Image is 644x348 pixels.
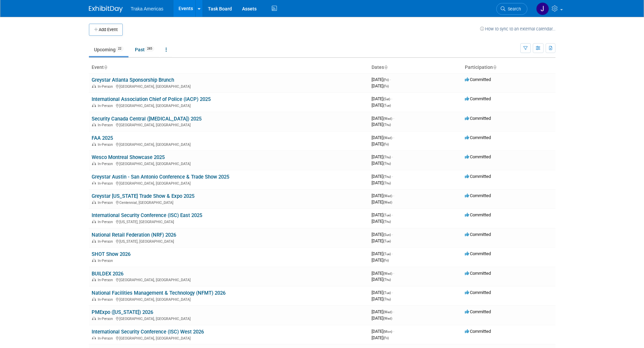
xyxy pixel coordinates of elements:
th: Dates [369,62,462,73]
a: Security Canada Central ([MEDICAL_DATA]) 2025 [92,116,201,122]
span: (Thu) [383,175,391,179]
span: (Tue) [383,213,391,217]
span: In-Person [98,259,115,263]
span: [DATE] [372,296,391,301]
img: In-Person Event [92,239,96,243]
a: National Facilities Management & Technology (NFMT) 2026 [92,290,225,296]
span: [DATE] [372,271,394,276]
span: In-Person [98,317,115,321]
th: Event [89,62,369,73]
div: [GEOGRAPHIC_DATA], [GEOGRAPHIC_DATA] [92,316,366,321]
span: Committed [465,77,491,82]
a: International Security Conference (ISC) West 2026 [92,329,204,335]
div: [GEOGRAPHIC_DATA], [GEOGRAPHIC_DATA] [92,296,366,302]
span: - [392,232,393,237]
span: Search [505,6,521,11]
span: [DATE] [372,232,393,237]
span: - [393,135,394,140]
span: Committed [465,271,491,276]
span: In-Person [98,123,115,127]
img: Jamie Saenz [536,2,549,15]
div: [GEOGRAPHIC_DATA], [GEOGRAPHIC_DATA] [92,141,366,147]
button: Add Event [89,24,123,36]
a: SHOT Show 2026 [92,251,130,257]
span: [DATE] [372,258,389,263]
span: - [393,193,394,198]
div: [US_STATE], [GEOGRAPHIC_DATA] [92,238,366,244]
span: - [392,251,393,256]
span: In-Person [98,200,115,205]
span: (Wed) [383,317,392,320]
div: [GEOGRAPHIC_DATA], [GEOGRAPHIC_DATA] [92,335,366,341]
span: - [393,271,394,276]
span: - [392,290,393,295]
span: Committed [465,193,491,198]
span: Committed [465,329,491,334]
span: [DATE] [372,103,391,108]
span: - [391,96,392,101]
span: Committed [465,212,491,217]
span: (Fri) [383,78,389,82]
span: - [393,329,394,334]
img: In-Person Event [92,181,96,185]
span: Committed [465,116,491,121]
span: (Tue) [383,104,391,107]
span: [DATE] [372,154,393,159]
span: (Thu) [383,297,391,301]
span: [DATE] [372,180,391,185]
span: In-Person [98,84,115,89]
span: - [392,174,393,179]
span: (Wed) [383,200,392,204]
span: [DATE] [372,329,394,334]
span: - [392,212,393,217]
span: (Fri) [383,259,389,262]
span: (Wed) [383,310,392,314]
a: Wesco Montreal Showcase 2025 [92,154,165,160]
img: In-Person Event [92,317,96,320]
div: [US_STATE], [GEOGRAPHIC_DATA] [92,219,366,224]
a: Sort by Start Date [384,64,387,70]
span: (Thu) [383,220,391,223]
span: [DATE] [372,251,393,256]
span: 285 [145,46,154,51]
span: (Wed) [383,272,392,275]
span: (Mon) [383,330,392,333]
span: [DATE] [372,212,393,217]
span: (Thu) [383,162,391,165]
span: Committed [465,232,491,237]
span: [DATE] [372,335,389,340]
span: (Thu) [383,123,391,127]
div: [GEOGRAPHIC_DATA], [GEOGRAPHIC_DATA] [92,83,366,89]
a: Past285 [130,43,159,56]
div: [GEOGRAPHIC_DATA], [GEOGRAPHIC_DATA] [92,180,366,186]
span: [DATE] [372,309,394,314]
span: (Tue) [383,291,391,295]
a: Upcoming22 [89,43,128,56]
span: [DATE] [372,199,392,205]
span: In-Person [98,297,115,302]
span: (Tue) [383,252,391,256]
span: [DATE] [372,316,392,321]
span: - [392,154,393,159]
a: Greystar Austin - San Antonio Conference & Trade Show 2025 [92,174,229,180]
span: In-Person [98,220,115,224]
span: Traka Americas [131,6,164,11]
span: [DATE] [372,277,391,282]
span: Committed [465,251,491,256]
span: [DATE] [372,116,394,121]
span: [DATE] [372,135,394,140]
a: Sort by Participation Type [493,64,496,70]
img: In-Person Event [92,200,96,204]
span: Committed [465,135,491,140]
span: [DATE] [372,290,393,295]
th: Participation [462,62,555,73]
span: [DATE] [372,83,389,88]
span: (Tue) [383,239,391,243]
span: (Wed) [383,194,392,198]
a: Greystar [US_STATE] Trade Show & Expo 2025 [92,193,194,199]
span: (Thu) [383,181,391,185]
span: (Thu) [383,155,391,159]
a: Sort by Event Name [104,64,107,70]
a: International Association Chief of Police (IACP) 2025 [92,96,211,102]
span: In-Person [98,162,115,166]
